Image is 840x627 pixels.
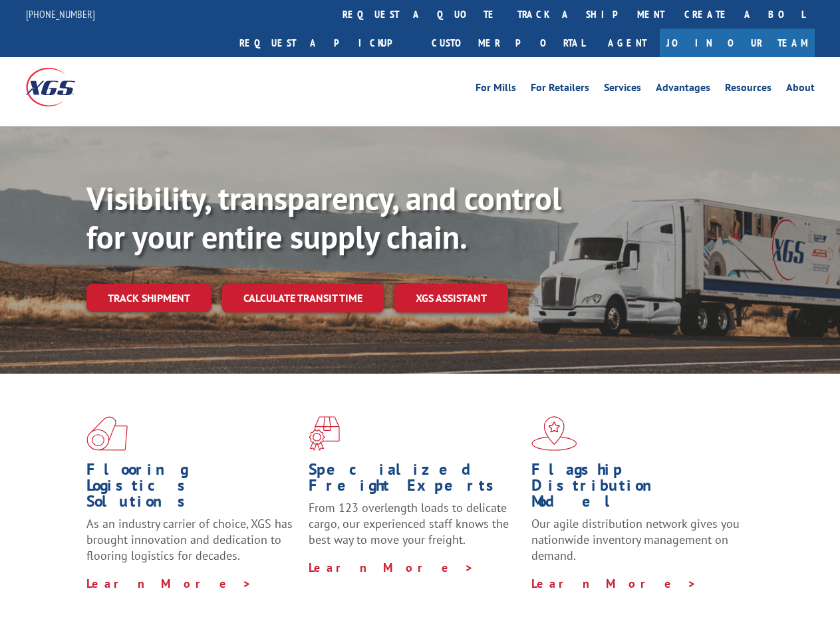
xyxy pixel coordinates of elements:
[309,416,340,451] img: xgs-icon-focused-on-flooring-red
[309,461,521,500] h1: Specialized Freight Experts
[86,178,561,257] b: Visibility, transparency, and control for your entire supply chain.
[26,7,95,21] a: [PHONE_NUMBER]
[531,516,740,563] span: Our agile distribution network gives you nationwide inventory management on demand.
[86,461,299,516] h1: Flooring Logistics Solutions
[309,560,474,575] a: Learn More >
[531,461,744,516] h1: Flagship Distribution Model
[422,29,595,57] a: Customer Portal
[86,284,211,312] a: Track shipment
[656,82,710,97] a: Advantages
[660,29,815,57] a: Join Our Team
[229,29,422,57] a: Request a pickup
[476,82,516,97] a: For Mills
[86,576,252,591] a: Learn More >
[531,416,577,451] img: xgs-icon-flagship-distribution-model-red
[786,82,815,97] a: About
[394,284,508,313] a: XGS ASSISTANT
[222,284,384,313] a: Calculate transit time
[725,82,771,97] a: Resources
[309,500,521,559] p: From 123 overlength loads to delicate cargo, our experienced staff knows the best way to move you...
[86,516,293,563] span: As an industry carrier of choice, XGS has brought innovation and dedication to flooring logistics...
[604,82,641,97] a: Services
[531,82,589,97] a: For Retailers
[531,576,697,591] a: Learn More >
[595,29,660,57] a: Agent
[86,416,128,451] img: xgs-icon-total-supply-chain-intelligence-red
